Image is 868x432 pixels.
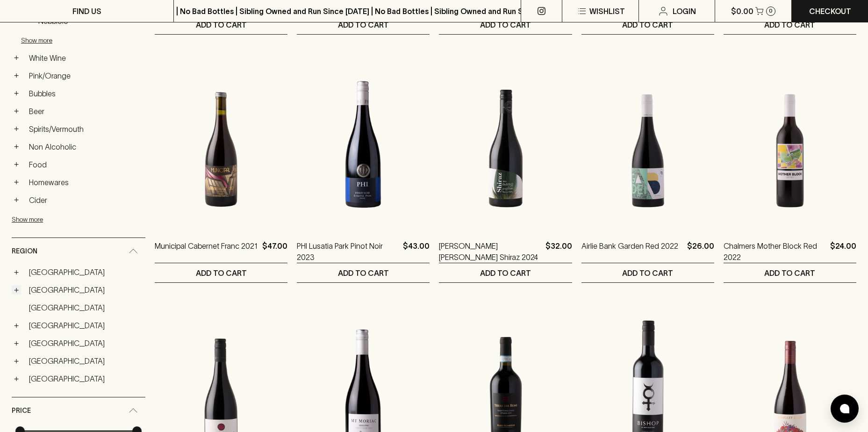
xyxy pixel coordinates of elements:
[769,8,773,14] p: 0
[12,321,21,330] button: +
[12,374,21,383] button: +
[196,19,247,30] p: ADD TO CART
[673,6,696,17] p: Login
[12,238,145,265] div: Region
[12,397,145,424] div: Price
[622,19,673,30] p: ADD TO CART
[338,267,389,279] p: ADD TO CART
[21,31,143,50] button: Show more
[262,240,287,263] p: $47.00
[25,103,145,119] a: Beer
[724,15,856,34] button: ADD TO CART
[622,267,673,279] p: ADD TO CART
[25,192,145,208] a: Cider
[155,240,258,263] a: Municipal Cabernet Franc 2021
[25,282,145,298] a: [GEOGRAPHIC_DATA]
[545,240,572,263] p: $32.00
[480,19,531,30] p: ADD TO CART
[12,356,21,366] button: +
[12,142,21,151] button: +
[12,160,21,169] button: +
[581,240,678,263] a: Airlie Bank Garden Red 2022
[439,263,572,282] button: ADD TO CART
[764,19,815,30] p: ADD TO CART
[439,15,572,34] button: ADD TO CART
[155,63,287,226] img: Municipal Cabernet Franc 2021
[830,240,856,263] p: $24.00
[12,195,21,205] button: +
[25,317,145,333] a: [GEOGRAPHIC_DATA]
[764,267,815,279] p: ADD TO CART
[72,6,101,17] p: FIND US
[25,264,145,280] a: [GEOGRAPHIC_DATA]
[25,121,145,137] a: Spirits/Vermouth
[12,124,21,134] button: +
[581,63,714,226] img: Airlie Bank Garden Red 2022
[25,50,145,66] a: White Wine
[25,139,145,155] a: Non Alcoholic
[724,263,856,282] button: ADD TO CART
[439,240,541,263] a: [PERSON_NAME] [PERSON_NAME] Shiraz 2024
[581,263,714,282] button: ADD TO CART
[155,15,287,34] button: ADD TO CART
[589,6,625,17] p: Wishlist
[724,240,826,263] a: Chalmers Mother Block Red 2022
[12,89,21,98] button: +
[439,63,572,226] img: Michael Hall Sang de Pigeon Shiraz 2024
[155,263,287,282] button: ADD TO CART
[12,71,21,80] button: +
[12,210,134,229] button: Show more
[196,267,247,279] p: ADD TO CART
[338,19,389,30] p: ADD TO CART
[25,157,145,173] a: Food
[25,300,145,316] a: [GEOGRAPHIC_DATA]
[12,285,21,295] button: +
[731,6,753,17] p: $0.00
[25,335,145,351] a: [GEOGRAPHIC_DATA]
[480,267,531,279] p: ADD TO CART
[297,263,430,282] button: ADD TO CART
[581,15,714,34] button: ADD TO CART
[12,267,21,277] button: +
[12,405,31,417] span: Price
[12,338,21,348] button: +
[25,371,145,387] a: [GEOGRAPHIC_DATA]
[25,86,145,101] a: Bubbles
[25,353,145,369] a: [GEOGRAPHIC_DATA]
[297,63,430,226] img: PHI Lusatia Park Pinot Noir 2023
[403,240,430,263] p: $43.00
[840,404,849,413] img: bubble-icon
[12,245,37,257] span: Region
[724,63,856,226] img: Chalmers Mother Block Red 2022
[297,240,399,263] a: PHI Lusatia Park Pinot Noir 2023
[25,68,145,84] a: Pink/Orange
[809,6,851,17] p: Checkout
[25,174,145,190] a: Homewares
[12,107,21,116] button: +
[687,240,714,263] p: $26.00
[297,15,430,34] button: ADD TO CART
[12,53,21,63] button: +
[12,178,21,187] button: +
